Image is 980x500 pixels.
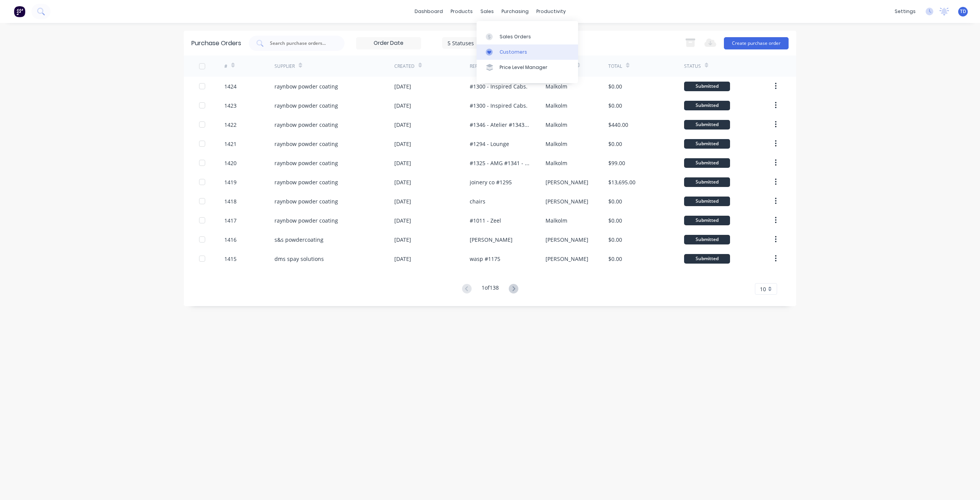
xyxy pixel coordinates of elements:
span: TD [960,8,966,15]
div: settings [891,6,920,17]
div: raynbow powder coating [274,178,338,186]
div: Customers [500,49,527,56]
div: raynbow powder coating [274,102,338,110]
div: #1300 - Inspired Cabs. [470,102,528,110]
div: $0.00 [608,197,622,205]
div: 1420 [224,159,237,167]
div: 1418 [224,197,237,205]
div: [PERSON_NAME] [546,197,588,205]
div: Submitted [684,177,730,187]
button: Create purchase order [724,37,789,49]
div: [DATE] [394,82,411,90]
div: [DATE] [394,255,411,263]
div: #1325 - AMG #1341 - [PERSON_NAME] #1332 - Furntech [470,159,530,167]
div: raynbow powder coating [274,216,338,225]
div: 1419 [224,178,237,186]
div: Reference [470,63,495,70]
div: Malkolm [546,216,567,225]
div: [DATE] [394,216,411,225]
div: $13,695.00 [608,178,635,186]
div: $0.00 [608,140,622,148]
div: [PERSON_NAME] [546,255,588,263]
div: $0.00 [608,102,622,110]
div: Submitted [684,216,730,225]
div: $0.00 [608,255,622,263]
div: 1421 [224,140,237,148]
div: Submitted [684,158,730,168]
div: products [447,6,477,17]
div: Submitted [684,235,730,244]
div: productivity [532,6,570,17]
a: Customers [477,44,578,60]
div: Submitted [684,101,730,110]
div: Sales Orders [500,33,531,40]
div: raynbow powder coating [274,159,338,167]
div: #1011 - Zeel [470,216,501,225]
div: [DATE] [394,140,411,148]
input: Order Date [356,38,421,49]
div: raynbow powder coating [274,140,338,148]
div: Malkolm [546,82,567,90]
div: [DATE] [394,159,411,167]
div: 1422 [224,121,237,129]
div: Submitted [684,82,730,91]
div: 1415 [224,255,237,263]
a: Price Level Manager [477,60,578,75]
div: Purchase Orders [191,39,241,48]
div: Total [608,63,622,70]
div: Submitted [684,139,730,149]
div: s&s powdercoating [274,236,323,244]
div: Price Level Manager [500,64,547,71]
div: wasp #1175 [470,255,500,263]
div: [DATE] [394,178,411,186]
div: [DATE] [394,102,411,110]
div: purchasing [498,6,532,17]
div: raynbow powder coating [274,197,338,205]
div: 1424 [224,82,237,90]
div: $440.00 [608,121,628,129]
a: dashboard [411,6,447,17]
div: joinery co #1295 [470,178,512,186]
div: Malkolm [546,140,567,148]
div: # [224,63,227,70]
div: [PERSON_NAME] [470,236,513,244]
input: Search purchase orders... [269,39,333,47]
div: Malkolm [546,121,567,129]
div: [DATE] [394,197,411,205]
div: raynbow powder coating [274,82,338,90]
div: Submitted [684,120,730,130]
div: Created [394,63,415,70]
span: 10 [760,285,766,293]
div: Supplier [274,63,295,70]
div: #1294 - Lounge [470,140,509,148]
div: Malkolm [546,102,567,110]
div: 1 of 138 [482,284,499,295]
div: 1417 [224,216,237,225]
div: Malkolm [546,159,567,167]
div: dms spay solutions [274,255,324,263]
div: 1423 [224,102,237,110]
div: 1416 [224,236,237,244]
div: Submitted [684,254,730,264]
div: $0.00 [608,216,622,225]
div: Submitted [684,197,730,206]
div: #1300 - Inspired Cabs. [470,82,528,90]
a: Sales Orders [477,29,578,44]
div: raynbow powder coating [274,121,338,129]
div: [DATE] [394,236,411,244]
div: sales [477,6,498,17]
div: $0.00 [608,82,622,90]
img: Factory [14,6,25,17]
div: chairs [470,197,485,205]
div: 5 Statuses [448,39,502,47]
div: [PERSON_NAME] [546,236,588,244]
div: $0.00 [608,236,622,244]
div: $99.00 [608,159,625,167]
div: [DATE] [394,121,411,129]
div: Status [684,63,701,70]
div: [PERSON_NAME] [546,178,588,186]
div: #1346 - Atelier #1343 - [GEOGRAPHIC_DATA] [470,121,530,129]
